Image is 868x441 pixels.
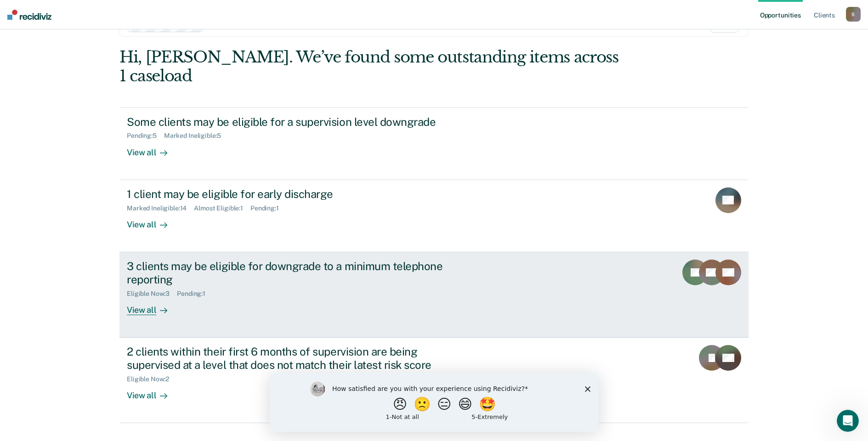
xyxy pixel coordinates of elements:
div: Pending : 1 [177,290,213,298]
div: Marked Ineligible : 14 [127,204,194,212]
img: Recidiviz [7,10,51,20]
iframe: Survey by Kim from Recidiviz [270,373,599,432]
div: Eligible Now : 3 [127,290,177,298]
div: View all [127,383,178,401]
a: 3 clients may be eligible for downgrade to a minimum telephone reportingEligible Now:3Pending:1Vi... [119,252,749,338]
a: 1 client may be eligible for early dischargeMarked Ineligible:14Almost Eligible:1Pending:1View all [119,180,749,252]
div: Pending : 1 [250,204,286,212]
div: View all [127,140,178,158]
div: 1 client may be eligible for early discharge [127,187,449,201]
div: View all [127,297,178,315]
div: Some clients may be eligible for a supervision level downgrade [127,115,449,129]
div: 2 clients within their first 6 months of supervision are being supervised at a level that does no... [127,345,449,372]
a: 2 clients within their first 6 months of supervision are being supervised at a level that does no... [119,338,749,423]
div: View all [127,212,178,230]
div: Almost Eligible : 1 [194,204,250,212]
div: Eligible Now : 2 [127,375,176,383]
div: 3 clients may be eligible for downgrade to a minimum telephone reporting [127,260,449,286]
div: Hi, [PERSON_NAME]. We’ve found some outstanding items across 1 caseload [119,48,623,85]
div: Marked Ineligible : 5 [164,132,228,140]
div: Pending : 5 [127,132,164,140]
button: S [846,7,861,22]
iframe: Intercom live chat [837,410,859,432]
a: Some clients may be eligible for a supervision level downgradePending:5Marked Ineligible:5View all [119,107,749,180]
